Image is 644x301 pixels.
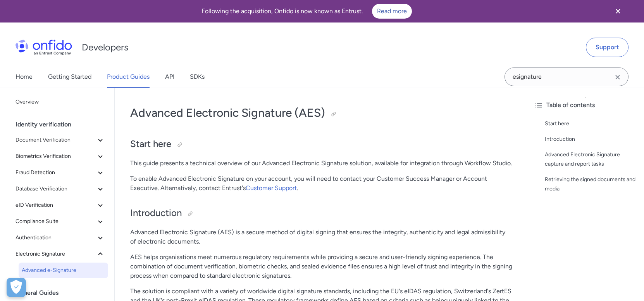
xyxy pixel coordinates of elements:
[15,233,96,242] span: Authentication
[12,132,108,148] button: Document Verification
[15,184,96,194] span: Database Verification
[15,285,111,301] div: General Guides
[545,135,638,144] a: Introduction
[613,73,622,82] svg: Clear search field button
[12,246,108,262] button: Electronic Signature
[12,230,108,246] button: Authentication
[19,263,108,278] a: Advanced e-Signature
[22,266,105,275] span: Advanced e-Signature
[545,150,638,169] a: Advanced Electronic Signature capture and report tasks
[165,66,174,88] a: API
[372,4,412,19] a: Read more
[48,66,91,88] a: Getting Started
[15,168,96,177] span: Fraud Detection
[130,138,512,151] h2: Start here
[15,217,96,226] span: Compliance Suite
[12,149,108,164] button: Biometrics Verification
[604,2,632,21] button: Close banner
[12,197,108,213] button: eID Verification
[545,119,638,128] a: Start here
[505,67,629,86] input: Onfido search input field
[130,174,512,193] p: To enable Advanced Electronic Signature on your account, you will need to contact your Customer S...
[9,4,604,19] div: Following the acquisition, Onfido is now known as Entrust.
[15,117,111,132] div: Identity verification
[534,100,638,110] div: Table of contents
[12,214,108,229] button: Compliance Suite
[15,201,96,210] span: eID Verification
[15,40,72,55] img: Onfido Logo
[15,66,33,88] a: Home
[12,181,108,197] button: Database Verification
[15,249,96,259] span: Electronic Signature
[15,97,105,107] span: Overview
[107,66,150,88] a: Product Guides
[545,175,638,194] a: Retrieving the signed documents and media
[12,165,108,180] button: Fraud Detection
[7,278,26,297] button: Open Preferences
[130,159,512,168] p: This guide presents a technical overview of our Advanced Electronic Signature solution, available...
[246,184,297,192] a: Customer Support
[130,253,512,280] p: AES helps organisations meet numerous regulatory requirements while providing a secure and user-f...
[586,38,629,57] a: Support
[15,152,96,161] span: Biometrics Verification
[12,94,108,110] a: Overview
[7,278,26,297] div: Cookie Preferences
[15,135,96,145] span: Document Verification
[130,207,512,220] h2: Introduction
[613,7,623,16] svg: Close banner
[130,228,512,246] p: Advanced Electronic Signature (AES) is a secure method of digital signing that ensures the integr...
[130,105,512,121] h1: Advanced Electronic Signature (AES)
[190,66,205,88] a: SDKs
[82,41,128,54] h1: Developers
